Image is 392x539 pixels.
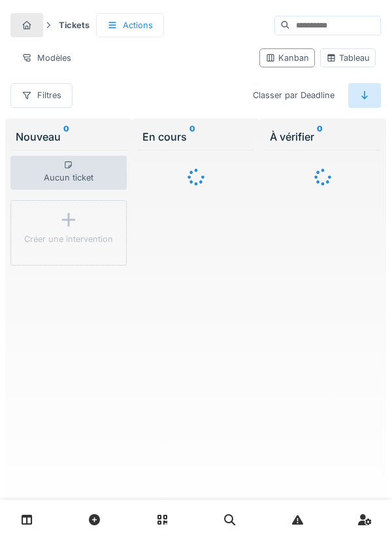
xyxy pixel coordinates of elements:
[63,129,69,145] sup: 0
[242,83,346,107] div: Classer par Deadline
[189,129,195,145] sup: 0
[96,13,164,37] div: Actions
[10,83,73,107] div: Filtres
[265,52,309,64] div: Kanban
[317,129,323,145] sup: 0
[270,129,376,145] div: À vérifier
[326,52,370,64] div: Tableau
[10,46,82,70] div: Modèles
[54,19,95,31] strong: Tickets
[24,233,113,245] div: Créer une intervention
[10,156,127,190] div: Aucun ticket
[16,129,122,145] div: Nouveau
[142,129,248,145] div: En cours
